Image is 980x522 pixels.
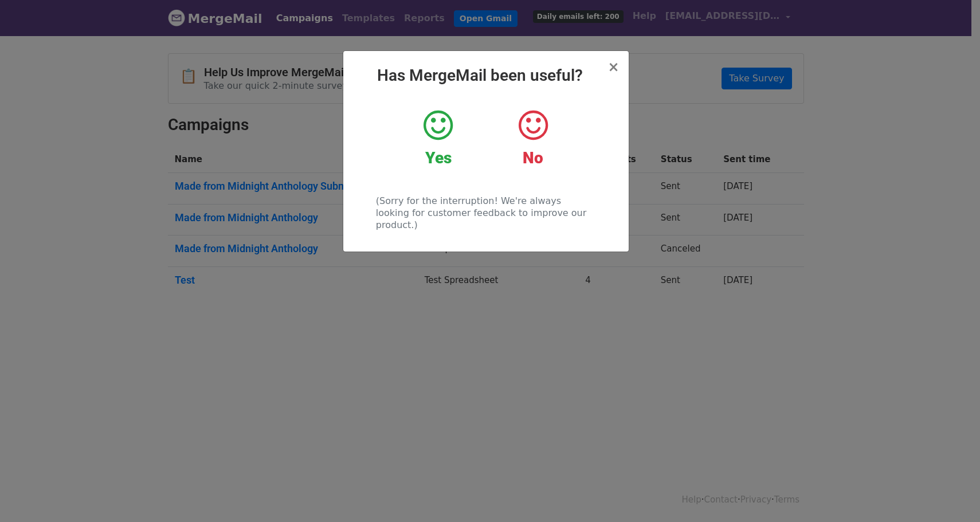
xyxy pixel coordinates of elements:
[494,108,571,168] a: No
[607,59,619,75] span: ×
[352,66,620,85] h2: Has MergeMail been useful?
[607,60,619,74] button: Close
[523,148,543,167] strong: No
[376,195,595,231] p: (Sorry for the interruption! We're always looking for customer feedback to improve our product.)
[425,148,452,167] strong: Yes
[399,108,477,168] a: Yes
